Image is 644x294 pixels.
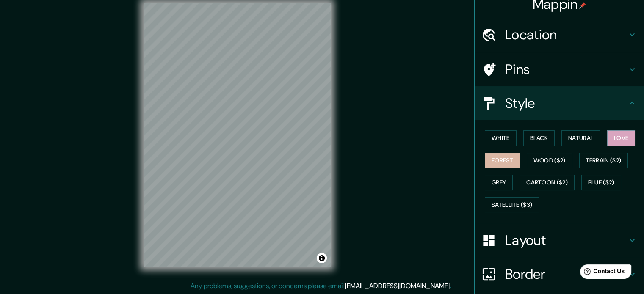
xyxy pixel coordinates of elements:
div: . [451,281,452,291]
button: Black [523,130,555,146]
div: Border [475,257,644,291]
button: Forest [485,153,520,168]
button: Terrain ($2) [579,153,628,168]
p: Any problems, suggestions, or concerns please email . [191,281,451,291]
h4: Location [505,26,627,43]
h4: Border [505,266,627,283]
button: Love [607,130,635,146]
div: . [452,281,454,291]
div: Style [475,86,644,120]
button: Cartoon ($2) [520,175,575,190]
button: Blue ($2) [581,175,621,190]
div: Layout [475,223,644,257]
iframe: Help widget launcher [569,261,635,285]
div: Location [475,18,644,52]
canvas: Map [144,3,331,267]
h4: Layout [505,232,627,249]
h4: Style [505,95,627,112]
button: Grey [485,175,513,190]
button: Toggle attribution [317,253,327,263]
button: Natural [561,130,600,146]
div: Pins [475,52,644,86]
h4: Pins [505,61,627,78]
button: White [485,130,517,146]
button: Wood ($2) [527,153,572,168]
img: pin-icon.png [579,2,586,9]
a: [EMAIL_ADDRESS][DOMAIN_NAME] [345,281,450,290]
button: Satellite ($3) [485,197,539,213]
